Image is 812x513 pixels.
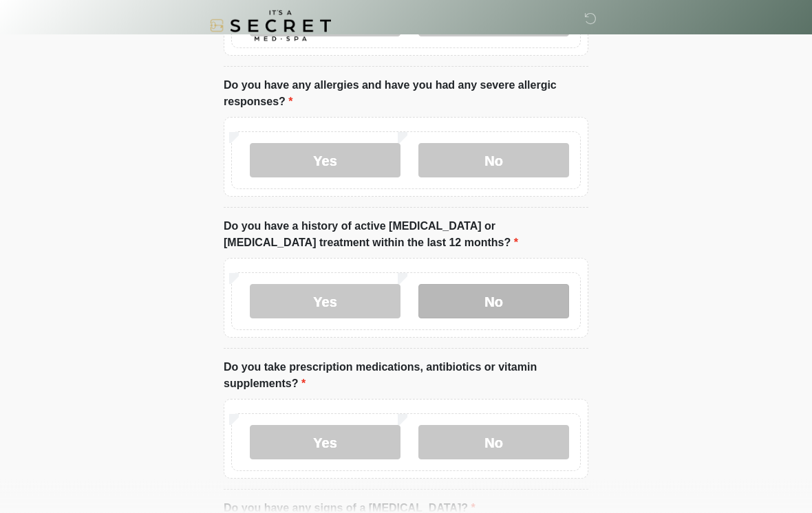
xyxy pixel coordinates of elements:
label: Do you take prescription medications, antibiotics or vitamin supplements? [224,360,588,393]
label: No [418,144,569,178]
label: No [418,285,569,319]
label: Do you have a history of active [MEDICAL_DATA] or [MEDICAL_DATA] treatment within the last 12 mon... [224,219,588,252]
label: Yes [250,426,400,460]
label: No [418,426,569,460]
label: Yes [250,285,400,319]
label: Yes [250,144,400,178]
img: It's A Secret Med Spa Logo [210,10,331,41]
label: Do you have any allergies and have you had any severe allergic responses? [224,78,588,111]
